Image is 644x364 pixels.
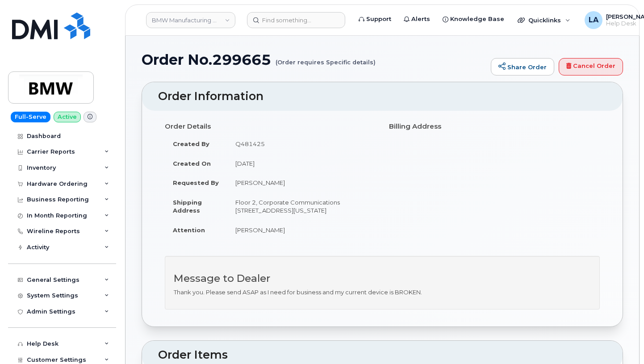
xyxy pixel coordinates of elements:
[227,154,376,173] td: [DATE]
[389,123,600,130] h4: Billing Address
[227,192,376,220] td: Floor 2, Corporate Communications [STREET_ADDRESS][US_STATE]
[491,58,554,76] a: Share Order
[165,123,376,130] h4: Order Details
[276,52,376,66] small: (Order requires Specific details)
[227,173,376,192] td: [PERSON_NAME]
[173,160,211,167] strong: Created On
[173,179,219,186] strong: Requested By
[174,288,591,297] p: Thank you. Please send ASAP as I need for business and my current device is BROKEN.
[158,90,606,103] h2: Order Information
[173,140,209,147] strong: Created By
[559,58,623,76] a: Cancel Order
[227,220,376,240] td: [PERSON_NAME]
[173,199,202,214] strong: Shipping Address
[174,273,591,284] h3: Message to Dealer
[158,349,606,361] h2: Order Items
[227,134,376,154] td: Q481425
[142,52,486,67] h1: Order No.299665
[173,226,205,234] strong: Attention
